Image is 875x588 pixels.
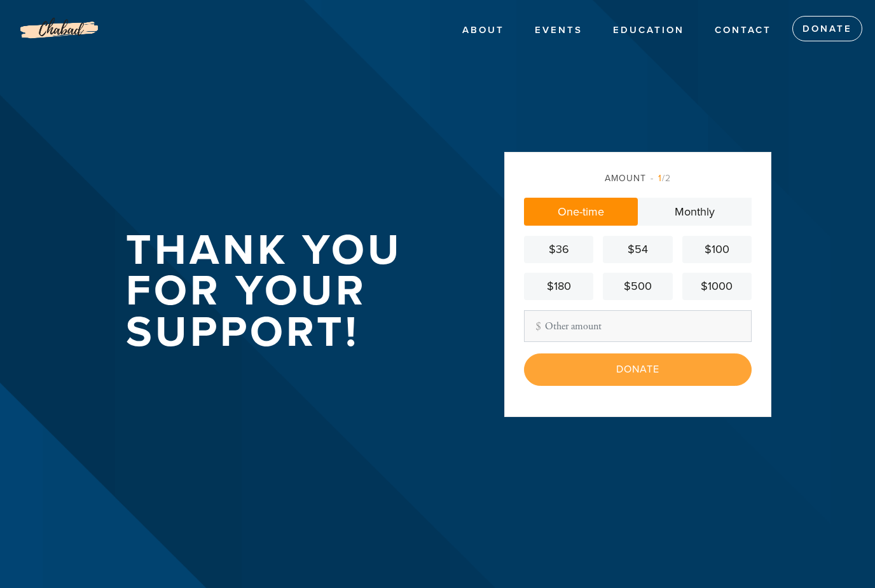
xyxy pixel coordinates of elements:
a: $36 [524,236,593,263]
div: $1000 [687,278,747,295]
div: $500 [608,278,667,295]
a: ABOUT [453,18,514,43]
img: Logo%20without%20address_0.png [19,6,99,52]
input: Other amount [524,310,752,342]
h1: Thank you for your support! [126,230,463,353]
a: $1000 [682,273,752,300]
a: EVENTS [525,18,592,43]
a: Contact [705,18,781,43]
a: EDUCATION [603,18,694,43]
div: $100 [687,241,747,258]
a: Monthly [638,198,752,226]
a: $54 [603,236,672,263]
span: /2 [651,173,671,184]
a: One-time [524,198,638,226]
div: Amount [524,172,752,185]
a: $180 [524,273,593,300]
div: $180 [529,278,588,295]
a: Donate [792,16,862,41]
div: $54 [608,241,667,258]
a: $100 [682,236,752,263]
a: $500 [603,273,672,300]
div: $36 [529,241,588,258]
span: 1 [658,173,662,184]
